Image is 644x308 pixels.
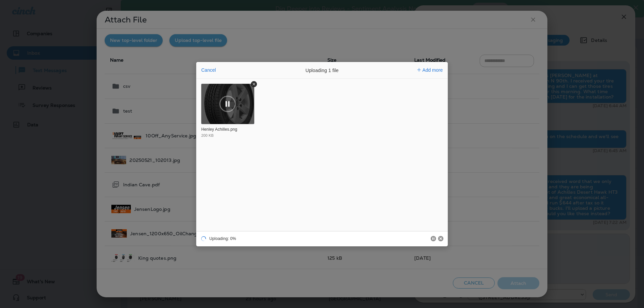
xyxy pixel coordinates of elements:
[251,81,257,87] button: Remove file
[209,237,236,241] div: Uploading: 0%
[272,62,372,79] div: Uploading 1 file
[431,236,436,241] button: Pause
[422,67,443,73] span: Add more
[415,65,445,75] button: Add more files
[438,236,443,241] button: Cancel
[199,65,218,75] button: Cancel
[201,127,253,132] div: Henley Achilles.png
[201,134,214,137] div: 200 KB
[218,95,237,113] button: Pause upload
[196,231,237,246] div: Uploading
